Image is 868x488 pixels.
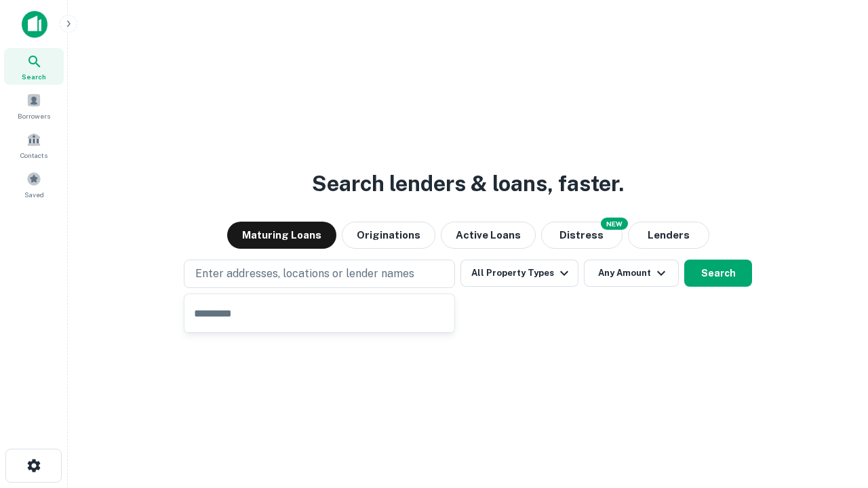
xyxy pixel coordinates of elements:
button: Search distressed loans with lien and other non-mortgage details. [541,222,623,249]
span: Saved [24,189,44,200]
button: Enter addresses, locations or lender names [184,260,455,288]
button: Lenders [628,222,709,249]
button: Search [684,260,752,287]
span: Contacts [20,150,47,161]
iframe: Chat Widget [800,380,868,445]
a: Search [4,48,64,85]
button: Originations [342,222,435,249]
button: Any Amount [584,260,679,287]
img: capitalize-icon.png [22,11,47,38]
span: Borrowers [18,110,50,121]
span: Search [22,71,46,82]
div: NEW [601,218,628,230]
button: All Property Types [460,260,578,287]
button: Active Loans [441,222,536,249]
a: Borrowers [4,87,64,124]
p: Enter addresses, locations or lender names [195,266,414,282]
h3: Search lenders & loans, faster. [312,167,624,200]
button: Maturing Loans [227,222,336,249]
a: Saved [4,166,64,203]
a: Contacts [4,127,64,163]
